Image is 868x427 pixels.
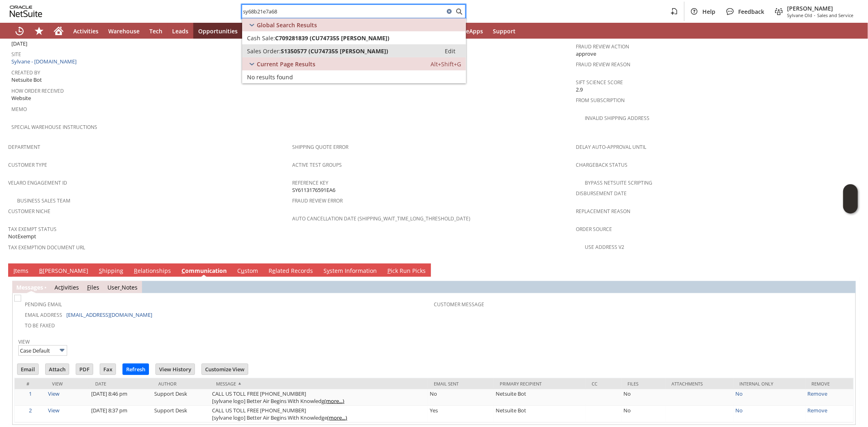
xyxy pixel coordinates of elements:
a: Remove [808,407,828,414]
span: Support [493,27,516,35]
a: UserNotes [107,283,138,291]
span: No results found [247,73,293,81]
div: Email Sent [434,381,488,387]
input: Refresh [123,364,149,375]
span: [PERSON_NAME] [787,4,853,12]
a: SuiteApps [450,23,488,39]
span: NotExempt [8,233,36,240]
span: Feedback [738,8,764,15]
div: Cc [592,381,616,387]
span: Tech [149,27,162,35]
span: I [13,267,15,274]
a: Unrolled view on [845,265,855,275]
span: Global Search Results [257,21,317,29]
a: Department [8,144,40,150]
a: Home [49,23,68,39]
span: Activities [73,27,98,35]
span: SY6113176591EA6 [292,186,335,194]
a: Tech [144,23,167,39]
span: 2.9 [576,86,583,94]
a: Shipping [97,267,125,276]
a: Auto Cancellation Date (shipping_wait_time_long_threshold_date) [292,215,471,222]
iframe: Click here to launch Oracle Guided Learning Help Panel [843,184,858,213]
a: Customer Type [8,161,47,168]
a: View [48,407,59,414]
a: Fraud Review Reason [576,61,630,68]
svg: Shortcuts [34,26,44,36]
a: No [736,407,743,414]
a: Files [87,283,99,291]
span: Website [11,94,31,102]
span: y [327,267,330,274]
span: g [34,283,37,291]
td: Support Desk [152,406,210,423]
a: Leads [167,23,193,39]
td: CALL US TOLL FREE [PHONE_NUMBER] [sylvane logo] Better Air Begins With Knowledg [210,389,428,406]
input: Fax [100,364,116,375]
div: Author [158,381,204,387]
td: No [621,389,665,406]
span: C [181,267,185,274]
svg: logo [10,6,42,17]
span: P [387,267,391,274]
a: Site [11,51,21,58]
td: [DATE] 8:37 pm [89,406,152,423]
a: Customer Message [434,301,485,308]
span: S1350577 (CU747355 [PERSON_NAME]) [281,47,388,55]
svg: Recent Records [15,26,24,36]
a: Chargeback Status [576,161,627,168]
a: Special Warehouse Instructions [11,124,97,131]
span: Sales Order: [247,47,281,55]
a: Customer Niche [8,208,50,215]
span: S [99,267,102,274]
a: Sift Science Score [576,79,623,86]
a: Delay Auto-Approval Until [576,144,646,150]
td: CALL US TOLL FREE [PHONE_NUMBER] [sylvane logo] Better Air Begins With Knowledge [210,406,428,423]
span: Current Page Results [257,60,315,68]
span: Opportunities [198,27,238,35]
a: Activities [68,23,103,39]
a: Replacement reason [576,208,630,215]
a: Reference Key [292,179,328,186]
a: B[PERSON_NAME] [37,267,90,276]
a: Pick Run Picks [385,267,428,276]
a: To Be Faxed [25,322,55,329]
span: Oracle Guided Learning Widget. To move around, please hold and drag [843,199,858,214]
td: No [428,389,494,406]
a: How Order Received [11,87,64,94]
span: C709281839 (CU747355 [PERSON_NAME]) [275,34,389,42]
a: Cash Sale:C709281839 (CU747355 [PERSON_NAME])Edit: [242,31,466,44]
a: Support [488,23,520,39]
a: Business Sales Team [17,197,70,204]
a: Disbursement Date [576,190,627,197]
span: Netsuite Bot [11,76,42,84]
a: Order Source [576,226,612,233]
a: Shipping Quote Error [292,144,348,150]
a: View [48,390,59,397]
img: More Options [57,346,67,355]
a: (more...) [324,397,344,405]
span: - [814,12,816,18]
a: Use Address V2 [585,244,624,251]
a: Tax Exempt Status [8,226,57,233]
a: Recent Records [10,23,29,39]
a: Memo [11,106,27,113]
span: Warehouse [108,27,140,35]
input: Email [17,364,38,375]
a: Related Records [267,267,315,276]
a: Created By [11,69,40,76]
a: [EMAIL_ADDRESS][DOMAIN_NAME] [66,311,152,318]
input: PDF [76,364,93,375]
div: View [52,381,83,387]
div: # [21,381,40,387]
a: Sylvane - [DOMAIN_NAME] [11,58,79,65]
svg: Search [454,7,464,16]
div: Date [95,381,146,387]
div: Files [627,381,659,387]
a: Fraud Review Action [576,43,629,50]
a: Items [11,267,31,276]
a: Activities [55,283,79,291]
a: Email Address [25,312,62,318]
a: Fraud Review Error [292,197,343,204]
input: Customize View [202,364,248,375]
